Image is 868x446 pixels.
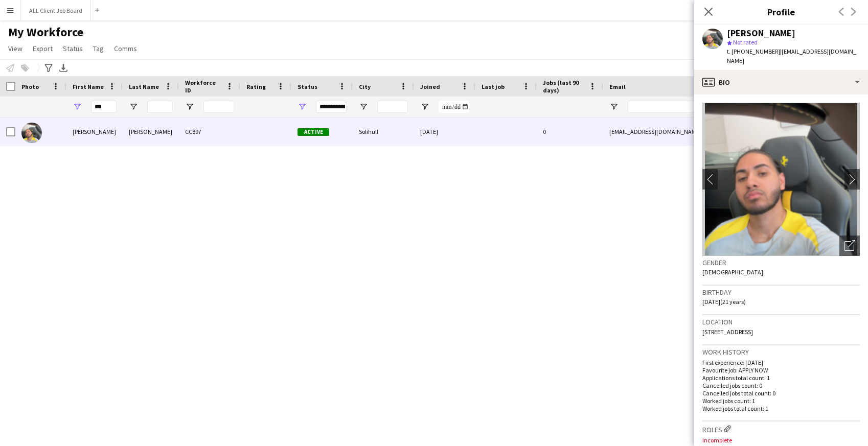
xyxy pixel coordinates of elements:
[702,424,860,434] h3: Roles
[482,83,505,90] span: Last job
[702,366,860,374] p: Favourite job: APPLY NOW
[702,347,860,357] h3: Work history
[414,118,475,146] div: [DATE]
[179,118,240,146] div: CC897
[702,317,860,326] h3: Location
[4,42,27,55] a: View
[702,382,860,389] p: Cancelled jobs count: 0
[129,83,159,90] span: Last Name
[185,79,222,94] span: Workforce ID
[353,118,414,146] div: Solihull
[839,236,860,256] div: Open photos pop-in
[66,118,123,146] div: [PERSON_NAME]
[702,397,860,405] p: Worked jobs count: 1
[185,102,194,111] button: Open Filter Menu
[246,83,266,90] span: Rating
[702,359,860,366] p: First experience: [DATE]
[727,29,795,38] div: [PERSON_NAME]
[203,101,234,113] input: Workforce ID Filter Input
[359,102,368,111] button: Open Filter Menu
[609,102,619,111] button: Open Filter Menu
[702,268,763,276] span: [DEMOGRAPHIC_DATA]
[694,70,868,95] div: Bio
[702,103,860,256] img: Crew avatar or photo
[702,405,860,412] p: Worked jobs total count: 1
[298,128,329,136] span: Active
[420,102,429,111] button: Open Filter Menu
[603,118,808,146] div: [EMAIL_ADDRESS][DOMAIN_NAME]
[89,42,108,55] a: Tag
[628,101,802,113] input: Email Filter Input
[21,1,91,20] button: ALL Client Job Board
[129,102,138,111] button: Open Filter Menu
[702,328,753,336] span: [STREET_ADDRESS]
[420,83,440,90] span: Joined
[702,389,860,397] p: Cancelled jobs total count: 0
[21,123,42,143] img: Jagdev Singh
[694,5,868,18] h3: Profile
[91,101,117,113] input: First Name Filter Input
[73,83,104,90] span: First Name
[702,298,746,306] span: [DATE] (21 years)
[609,83,626,90] span: Email
[8,25,83,40] span: My Workforce
[29,42,57,55] a: Export
[727,48,856,64] span: | [EMAIL_ADDRESS][DOMAIN_NAME]
[57,62,70,74] app-action-btn: Export XLSX
[21,83,39,90] span: Photo
[702,288,860,297] h3: Birthday
[59,42,87,55] a: Status
[63,44,83,53] span: Status
[298,102,307,111] button: Open Filter Menu
[110,42,141,55] a: Comms
[93,44,104,53] span: Tag
[702,374,860,382] p: Applications total count: 1
[147,101,173,113] input: Last Name Filter Input
[8,44,22,53] span: View
[114,44,137,53] span: Comms
[123,118,179,146] div: [PERSON_NAME]
[73,102,82,111] button: Open Filter Menu
[727,48,780,55] span: t. [PHONE_NUMBER]
[537,118,603,146] div: 0
[543,79,585,94] span: Jobs (last 90 days)
[359,83,371,90] span: City
[702,258,860,267] h3: Gender
[33,44,53,53] span: Export
[42,62,55,74] app-action-btn: Advanced filters
[298,83,317,90] span: Status
[439,101,469,113] input: Joined Filter Input
[733,38,758,46] span: Not rated
[702,436,860,444] p: Incomplete
[377,101,408,113] input: City Filter Input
